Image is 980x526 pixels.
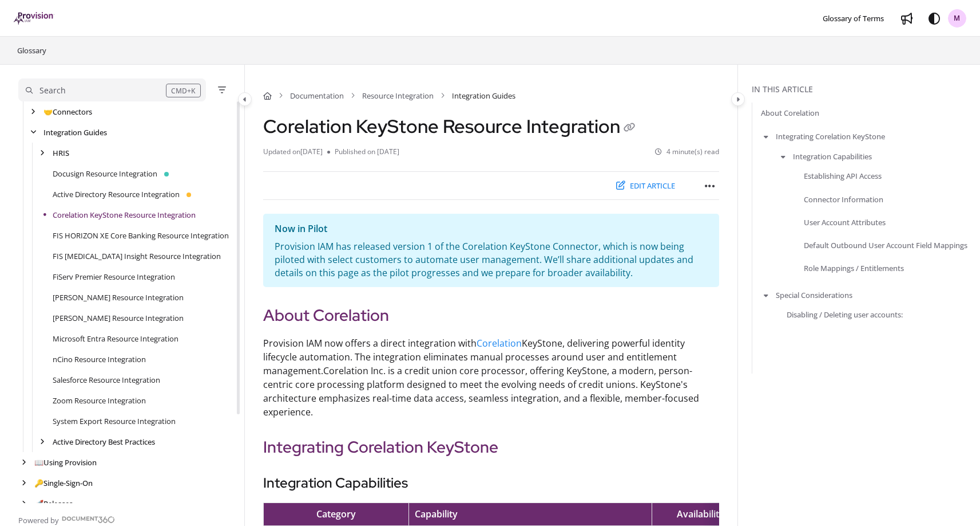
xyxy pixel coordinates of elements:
div: arrow [37,148,48,159]
a: FIS IBS Insight Resource Integration [53,250,221,262]
a: HRIS [53,147,69,159]
h2: About Corelation [263,303,719,327]
div: arrow [27,127,39,138]
p: Provision IAM has released version 1 of the Corelation KeyStone Connector, which is now being pil... [275,240,708,280]
a: Corelation [477,337,522,350]
a: FiServ Premier Resource Integration [53,271,175,282]
div: arrow [18,498,30,509]
a: Corelation KeyStone Resource Integration [53,209,196,221]
h2: Integrating Corelation KeyStone [263,435,719,459]
p: Now in Pilot [275,221,708,237]
span: 🤝 [43,107,53,117]
a: Project logo [14,12,54,25]
h1: Corelation KeyStone Resource Integration [263,115,638,138]
div: In this article [752,83,975,96]
span: Powered by [18,515,59,526]
a: nCino Resource Integration [53,354,146,365]
span: KeyStone's architecture emphasizes real-time data access, seamless integration, and a flexible, m... [263,378,699,418]
a: Disabling / Deleting user accounts: [787,309,903,320]
span: Category [316,508,356,520]
div: arrow [37,437,48,448]
span: 🚀 [34,498,43,509]
img: Document360 [62,516,115,523]
span: Capability [415,508,458,520]
span: Availability [677,508,724,520]
a: Jack Henry SilverLake Resource Integration [53,292,184,303]
button: arrow [761,289,771,301]
span: Integration Guides [452,90,515,101]
button: Category toggle [731,92,745,106]
button: Copy link of Corelation KeyStone Resource Integration [620,119,638,138]
div: Search [39,84,66,97]
button: Theme options [925,9,943,28]
span: 🔑 [34,478,43,488]
a: FIS HORIZON XE Core Banking Resource Integration [53,230,229,241]
li: 4 minute(s) read [655,147,719,158]
img: brand logo [14,12,54,25]
a: Glossary [16,44,47,57]
a: Resource Integration [362,90,434,101]
a: Connector Information [804,193,883,205]
button: arrow [761,130,771,143]
a: Active Directory Resource Integration [53,189,180,200]
a: Home [263,90,272,101]
a: Whats new [898,9,916,28]
a: Special Considerations [776,289,852,301]
button: arrow [778,150,788,163]
a: Active Directory Best Practices [53,436,155,448]
div: arrow [18,457,30,468]
div: CMD+K [166,84,201,97]
a: Establishing API Access [804,170,882,182]
a: About Corelation [761,107,819,119]
a: Documentation [290,90,344,101]
a: Connectors [43,106,92,117]
button: M [948,9,966,28]
button: Edit article [609,176,683,195]
div: arrow [27,107,39,117]
button: Filter [215,83,229,97]
a: Single-Sign-On [34,477,93,489]
a: Default Outbound User Account Field Mappings [804,240,967,251]
a: Powered by Document360 - opens in a new tab [18,512,115,526]
a: User Account Attributes [804,216,886,227]
a: Releases [34,498,73,509]
span: M [954,13,961,24]
a: Integrating Corelation KeyStone [776,131,885,142]
span: 📖 [34,457,43,468]
a: Integration Capabilities [793,151,872,162]
button: Article more options [701,176,719,195]
a: Docusign Resource Integration [53,168,157,179]
a: Microsoft Entra Resource Integration [53,333,178,344]
a: System Export Resource Integration [53,415,176,427]
p: Provision IAM now offers a direct integration with KeyStone, delivering powerful identity lifecyc... [263,336,719,419]
div: arrow [18,478,30,489]
a: Role Mappings / Entitlements [804,262,904,274]
a: Zoom Resource Integration [53,395,146,406]
button: Search [18,78,206,101]
a: Salesforce Resource Integration [53,374,160,386]
span: Corelation Inc. is a credit union core processor, offering KeyStone, a modern, person-centric cor... [263,364,692,391]
button: Category toggle [238,92,252,106]
li: Updated on [DATE] [263,147,327,158]
h3: Integration Capabilities [263,473,719,493]
a: Integration Guides [43,127,107,138]
a: Jack Henry Symitar Resource Integration [53,312,184,324]
span: Glossary of Terms [823,13,884,23]
a: Using Provision [34,457,97,468]
li: Published on [DATE] [327,147,399,158]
